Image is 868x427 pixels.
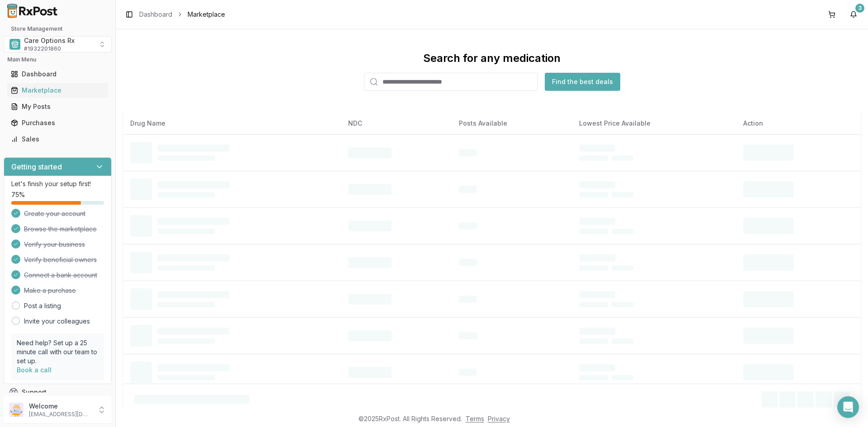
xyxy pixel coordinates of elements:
span: Care Options Rx [24,36,75,45]
a: My Posts [7,99,108,115]
div: Search for any medication [423,51,561,66]
span: Browse the marketplace [24,225,97,234]
div: My Posts [11,102,104,111]
a: Sales [7,131,108,147]
span: Verify your business [24,240,85,249]
h2: Main Menu [7,56,108,63]
button: Purchases [4,116,112,130]
a: Invite your colleagues [24,317,90,326]
button: Find the best deals [545,73,620,91]
div: Purchases [11,118,104,127]
span: Marketplace [188,10,225,19]
a: Post a listing [24,301,61,310]
span: # 1932201860 [24,45,61,52]
p: Let's finish your setup first! [11,179,104,188]
button: Marketplace [4,83,112,98]
a: Dashboard [7,66,108,82]
button: Support [4,384,112,400]
a: Privacy [488,415,510,422]
div: Open Intercom Messenger [837,396,859,418]
button: My Posts [4,99,112,114]
button: Dashboard [4,67,112,81]
span: Create your account [24,209,85,218]
img: RxPost Logo [4,4,61,18]
p: [EMAIL_ADDRESS][DOMAIN_NAME] [29,411,92,418]
h3: Getting started [11,161,62,172]
th: NDC [341,113,452,134]
span: Connect a bank account [24,271,97,280]
a: Marketplace [7,82,108,99]
th: Posts Available [452,113,572,134]
div: Dashboard [11,70,104,79]
a: Dashboard [139,10,172,19]
button: Select a view [4,36,112,52]
a: Purchases [7,115,108,131]
button: 3 [846,7,861,22]
div: Marketplace [11,86,104,95]
nav: breadcrumb [139,10,225,19]
h2: Store Management [4,25,112,33]
span: Make a purchase [24,286,76,295]
span: 75 % [11,190,25,199]
div: Sales [11,135,104,144]
p: Welcome [29,402,92,411]
a: Book a call [17,366,52,374]
th: Drug Name [123,113,341,134]
button: Sales [4,132,112,146]
span: Verify beneficial owners [24,255,97,264]
p: Need help? Set up a 25 minute call with our team to set up. [17,338,99,366]
th: Lowest Price Available [572,113,736,134]
a: Terms [466,415,484,422]
img: User avatar [9,403,24,417]
div: 3 [855,4,864,13]
th: Action [736,113,861,134]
